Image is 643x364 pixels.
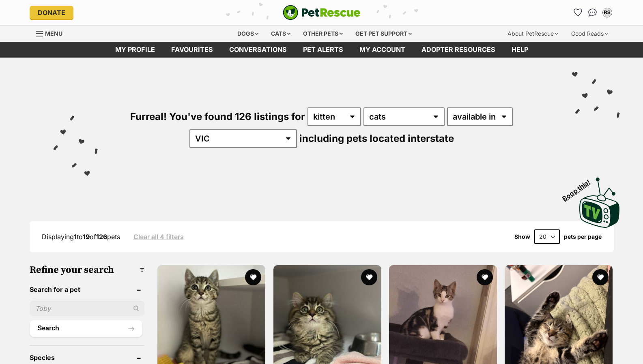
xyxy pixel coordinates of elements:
[579,170,620,229] a: Boop this!
[107,42,163,58] a: My profile
[30,264,145,276] h3: Refine your search
[351,42,413,58] a: My account
[45,30,62,37] span: Menu
[572,6,614,19] ul: Account quick links
[74,233,77,241] strong: 1
[36,26,68,40] a: Menu
[42,233,120,241] span: Displaying to of pets
[561,173,598,202] span: Boop this!
[133,233,184,240] a: Clear all 4 filters
[265,26,296,42] div: Cats
[413,42,503,58] a: Adopter resources
[30,6,73,19] a: Donate
[221,42,295,58] a: conversations
[297,26,348,42] div: Other pets
[96,233,107,241] strong: 126
[477,269,493,285] button: favourite
[503,42,536,58] a: Help
[30,286,145,293] header: Search for a pet
[130,111,305,122] span: Furreal! You've found 126 listings for
[514,233,530,240] span: Show
[283,5,361,20] img: logo-cat-932fe2b9b8326f06289b0f2fb663e598f794de774fb13d1741a6617ecf9a85b4.svg
[564,233,602,240] label: pets per page
[283,5,361,20] a: PetRescue
[579,178,620,228] img: PetRescue TV logo
[361,269,377,285] button: favourite
[232,26,264,42] div: Dogs
[572,6,585,19] a: Favourites
[603,9,611,17] div: RS
[30,320,143,336] button: Search
[295,42,351,58] a: Pet alerts
[350,26,417,42] div: Get pet support
[245,269,262,285] button: favourite
[588,9,597,17] img: chat-41dd97257d64d25036548639549fe6c8038ab92f7586957e7f3b1b290dea8141.svg
[83,233,90,241] strong: 19
[299,133,454,144] span: including pets located interstate
[566,26,614,42] div: Good Reads
[502,26,564,42] div: About PetRescue
[586,6,599,19] a: Conversations
[30,301,145,316] input: Toby
[30,354,145,361] header: Species
[593,269,609,285] button: favourite
[601,6,614,19] button: My account
[163,42,221,58] a: Favourites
